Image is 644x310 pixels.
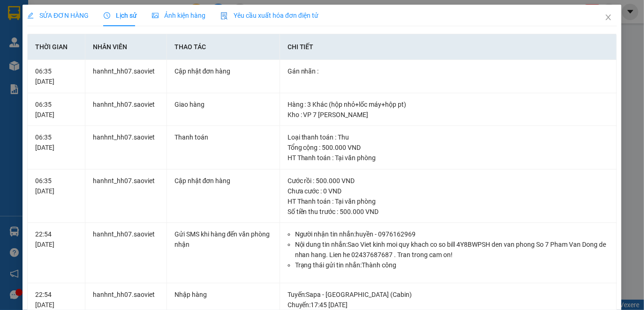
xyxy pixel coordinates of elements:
[152,12,159,19] span: picture
[288,142,609,153] div: Tổng cộng : 500.000 VND
[85,60,167,93] td: hanhnt_hh07.saoviet
[280,34,617,60] th: Chi tiết
[174,99,272,110] div: Giao hàng
[288,186,609,196] div: Chưa cước : 0 VND
[27,12,89,19] span: SỬA ĐƠN HÀNG
[288,66,609,76] div: Gán nhãn :
[35,66,77,87] div: 06:35 [DATE]
[288,153,609,163] div: HT Thanh toán : Tại văn phòng
[85,223,167,283] td: hanhnt_hh07.saoviet
[104,12,110,19] span: clock-circle
[595,5,621,31] button: Close
[174,289,272,300] div: Nhập hàng
[220,12,318,19] span: Yêu cầu xuất hóa đơn điện tử
[27,12,34,19] span: edit
[288,110,609,120] div: Kho : VP 7 [PERSON_NAME]
[174,229,272,250] div: Gửi SMS khi hàng đến văn phòng nhận
[85,126,167,170] td: hanhnt_hh07.saoviet
[174,132,272,142] div: Thanh toán
[35,289,77,310] div: 22:54 [DATE]
[288,132,609,142] div: Loại thanh toán : Thu
[152,12,205,19] span: Ảnh kiện hàng
[85,93,167,126] td: hanhnt_hh07.saoviet
[288,99,609,110] div: Hàng : 3 Khác (hộp nhỏ+lốc máy+hộp pt)
[167,34,280,60] th: Thao tác
[85,34,167,60] th: Nhân viên
[288,207,609,217] div: Số tiền thu trước : 500.000 VND
[35,229,77,250] div: 22:54 [DATE]
[605,14,612,21] span: close
[174,66,272,76] div: Cập nhật đơn hàng
[295,229,609,239] li: Người nhận tin nhắn: huyền - 0976162969
[220,12,228,20] img: icon
[35,99,77,120] div: 06:35 [DATE]
[288,196,609,207] div: HT Thanh toán : Tại văn phòng
[35,176,77,196] div: 06:35 [DATE]
[104,12,137,19] span: Lịch sử
[295,260,609,270] li: Trạng thái gửi tin nhắn: Thành công
[295,239,609,260] li: Nội dung tin nhắn: Sao Viet kinh moi quy khach co so bill 4Y8BWPSH den van phong So 7 Pham Van Do...
[288,176,609,186] div: Cước rồi : 500.000 VND
[85,170,167,223] td: hanhnt_hh07.saoviet
[35,132,77,153] div: 06:35 [DATE]
[174,176,272,186] div: Cập nhật đơn hàng
[28,34,85,60] th: Thời gian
